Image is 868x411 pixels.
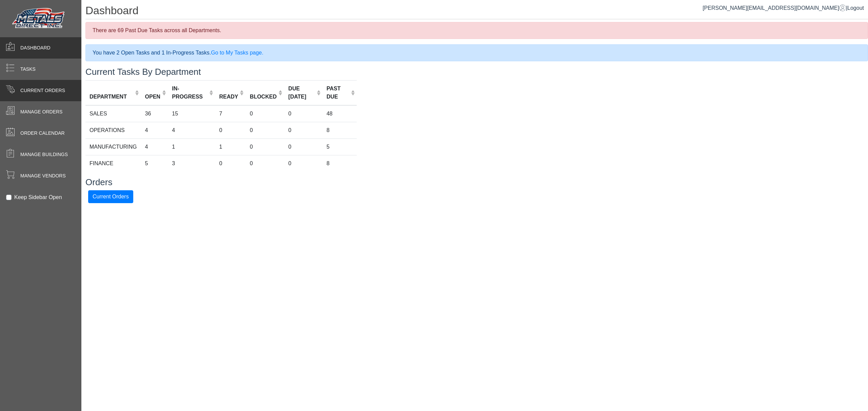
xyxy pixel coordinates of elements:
[215,138,245,155] td: 1
[168,105,215,122] td: 15
[168,122,215,138] td: 4
[172,85,208,101] div: IN-PROGRESS
[141,138,168,155] td: 4
[20,44,51,51] span: Dashboard
[322,138,357,155] td: 5
[20,130,65,137] span: Order Calendar
[250,93,277,101] div: BLOCKED
[90,93,133,101] div: DEPARTMENT
[20,66,36,73] span: Tasks
[88,190,133,203] button: Current Orders
[20,108,62,115] span: Manage Orders
[703,5,846,11] a: [PERSON_NAME][EMAIL_ADDRESS][DOMAIN_NAME]
[85,44,868,61] div: You have 2 Open Tasks and 1 In-Progress Tasks.
[284,138,322,155] td: 0
[327,85,349,101] div: PAST DUE
[215,155,245,172] td: 0
[88,193,133,199] a: Current Orders
[246,155,284,172] td: 0
[141,105,168,122] td: 36
[20,87,65,94] span: Current Orders
[85,4,868,19] h1: Dashboard
[284,155,322,172] td: 0
[85,22,868,39] div: There are 69 Past Due Tasks across all Departments.
[20,151,68,158] span: Manage Buildings
[85,105,141,122] td: SALES
[85,122,141,138] td: OPERATIONS
[168,155,215,172] td: 3
[141,122,168,138] td: 4
[85,138,141,155] td: MANUFACTURING
[85,155,141,172] td: FINANCE
[85,177,868,188] h3: Orders
[219,93,238,101] div: READY
[246,105,284,122] td: 0
[847,5,864,11] span: Logout
[322,105,357,122] td: 48
[168,138,215,155] td: 1
[141,155,168,172] td: 5
[10,6,68,31] img: Metals Direct Inc Logo
[145,93,160,101] div: OPEN
[703,4,864,12] div: |
[85,67,868,77] h3: Current Tasks By Department
[288,85,315,101] div: DUE [DATE]
[20,172,66,179] span: Manage Vendors
[246,138,284,155] td: 0
[211,50,263,56] a: Go to My Tasks page.
[215,122,245,138] td: 0
[14,193,62,201] label: Keep Sidebar Open
[322,122,357,138] td: 8
[215,105,245,122] td: 7
[246,122,284,138] td: 0
[284,122,322,138] td: 0
[322,155,357,172] td: 8
[284,105,322,122] td: 0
